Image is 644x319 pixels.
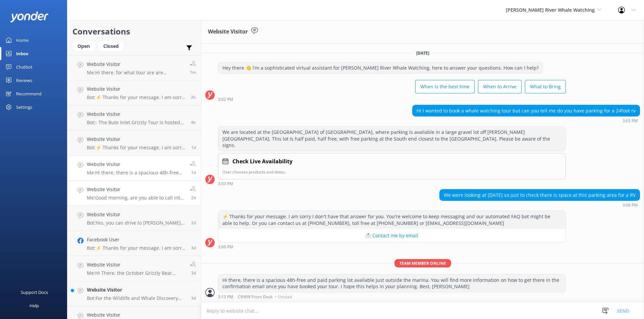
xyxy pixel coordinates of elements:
[16,74,32,87] div: Reviews
[67,105,201,131] a: Website VisitorBot:- The Bute Inlet Grizzly Tour is hosted by the Homalco First Nation along the ...
[218,97,566,101] div: Sep 04 2025 03:02pm (UTC -07:00) America/Tijuana
[412,50,433,56] span: [DATE]
[191,295,196,301] span: Sep 02 2025 09:35pm (UTC -07:00) America/Tijuana
[87,286,186,294] h4: Website Visitor
[191,94,196,100] span: Sep 06 2025 10:49am (UTC -07:00) America/Tijuana
[72,42,98,50] a: Open
[218,245,233,249] strong: 3:06 PM
[440,189,640,201] div: We were looking at [DATE] so just to check there is space at this parking area for a RV
[87,161,185,168] h4: Website Visitor
[191,145,196,150] span: Sep 05 2025 09:31am (UTC -07:00) America/Tijuana
[87,261,185,268] h4: Website Visitor
[218,211,566,229] div: ⚡ Thanks for your message. I am sorry I don't have that answer for you. You're welcome to keep me...
[87,211,186,218] h4: Website Visitor
[98,41,124,51] div: Closed
[67,80,201,105] a: Website VisitorBot:⚡ Thanks for your message. I am sorry I don't have that answer for you. You're...
[87,220,186,226] p: Bot: Yes, you can drive to [PERSON_NAME][GEOGRAPHIC_DATA]. It is located on [GEOGRAPHIC_DATA]’s e...
[623,119,638,123] strong: 3:03 PM
[87,110,186,118] h4: Website Visitor
[87,270,185,276] p: Me: Hi There, the October Grizzly Bear package is open for booking and tours are booking up quick...
[439,203,640,207] div: Sep 04 2025 03:06pm (UTC -07:00) America/Tijuana
[87,236,186,243] h4: Facebook User
[72,25,196,38] h2: Conversations
[415,80,475,93] button: When is the best time
[87,311,186,319] h4: Website Visitor
[191,170,196,175] span: Sep 04 2025 03:13pm (UTC -07:00) America/Tijuana
[87,145,186,151] p: Bot: ⚡ Thanks for your message. I am sorry I don't have that answer for you. You're welcome to ke...
[16,33,29,47] div: Home
[16,100,32,114] div: Settings
[10,11,49,22] img: yonder-white-logo.png
[16,87,42,100] div: Recommend
[623,203,638,207] strong: 3:06 PM
[218,127,566,151] div: We are located at the [GEOGRAPHIC_DATA] of [GEOGRAPHIC_DATA], where parking is available in a lar...
[525,80,566,93] button: What to Bring
[218,181,566,186] div: Sep 04 2025 03:03pm (UTC -07:00) America/Tijuana
[87,61,185,68] h4: Website Visitor
[190,69,196,75] span: Sep 06 2025 01:13pm (UTC -07:00) America/Tijuana
[67,256,201,281] a: Website VisitorMe:Hi There, the October Grizzly Bear package is open for booking and tours are bo...
[218,182,233,186] strong: 3:03 PM
[67,206,201,231] a: Website VisitorBot:Yes, you can drive to [PERSON_NAME][GEOGRAPHIC_DATA]. It is located on [GEOGRA...
[67,131,201,156] a: Website VisitorBot:⚡ Thanks for your message. I am sorry I don't have that answer for you. You're...
[21,286,48,299] div: Support Docs
[208,27,248,36] h3: Website Visitor
[191,195,196,201] span: Sep 04 2025 07:00am (UTC -07:00) America/Tijuana
[191,119,196,125] span: Sep 06 2025 08:28am (UTC -07:00) America/Tijuana
[478,80,522,93] button: When to Arrive
[16,60,33,74] div: Chatbot
[87,186,185,193] h4: Website Visitor
[238,295,273,299] span: CRWW Front Desk
[87,94,186,100] p: Bot: ⚡ Thanks for your message. I am sorry I don't have that answer for you. You're welcome to ke...
[191,270,196,276] span: Sep 03 2025 08:19am (UTC -07:00) America/Tijuana
[275,295,292,299] span: • Unread
[394,259,451,267] span: Team member online
[222,169,561,175] p: User chooses products and dates.
[87,295,186,301] p: Bot: For the Wildlife and Whale Discovery Tour, which departs multiple times daily, you have the ...
[412,118,640,123] div: Sep 04 2025 03:03pm (UTC -07:00) America/Tijuana
[87,170,185,176] p: Me: Hi there, there is a spacious 48h-free and paid parking lot available just outside the marina...
[87,85,186,93] h4: Website Visitor
[16,47,29,60] div: Inbox
[67,55,201,80] a: Website VisitorMe:Hi there, for what tour are are inquiring about? We do not have waitlists for o...
[87,70,185,76] p: Me: Hi there, for what tour are are inquiring about? We do not have waitlists for our tours due t...
[67,281,201,306] a: Website VisitorBot:For the Wildlife and Whale Discovery Tour, which departs multiple times daily,...
[30,299,39,312] div: Help
[232,157,292,166] h4: Check Live Availability
[87,136,186,143] h4: Website Visitor
[218,295,233,299] strong: 3:13 PM
[72,41,95,51] div: Open
[218,244,566,249] div: Sep 04 2025 03:06pm (UTC -07:00) America/Tijuana
[87,119,186,126] p: Bot: - The Bute Inlet Grizzly Tour is hosted by the Homalco First Nation along the Orford River a...
[218,62,543,74] div: Hey there 👋 I'm a sophisticated virtual assistant for [PERSON_NAME] River Whale Watching, here to...
[87,245,186,251] p: Bot: ⚡ Thanks for your message. I am sorry I don't have that answer for you. You're welcome to ke...
[218,274,566,292] div: Hi there, there is a spacious 48h-free and paid parking lot available just outside the marina. Yo...
[87,195,185,201] p: Me: Good morning, are you able to call into our office and we can assist you in booking onto a to...
[218,229,566,242] button: 📩 Contact me by email
[98,42,127,50] a: Closed
[67,156,201,181] a: Website VisitorMe:Hi there, there is a spacious 48h-free and paid parking lot available just outs...
[67,231,201,256] a: Facebook UserBot:⚡ Thanks for your message. I am sorry I don't have that answer for you. You're w...
[506,7,595,13] span: [PERSON_NAME] River Whale Watching
[218,294,566,299] div: Sep 04 2025 03:13pm (UTC -07:00) America/Tijuana
[67,181,201,206] a: Website VisitorMe:Good morning, are you able to call into our office and we can assist you in boo...
[218,97,233,101] strong: 3:02 PM
[191,245,196,251] span: Sep 03 2025 09:52am (UTC -07:00) America/Tijuana
[191,220,196,226] span: Sep 03 2025 06:04pm (UTC -07:00) America/Tijuana
[413,105,640,116] div: Hi I wanted to book a whale watching tour but can you tell me do you have parking for a 24foot rv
